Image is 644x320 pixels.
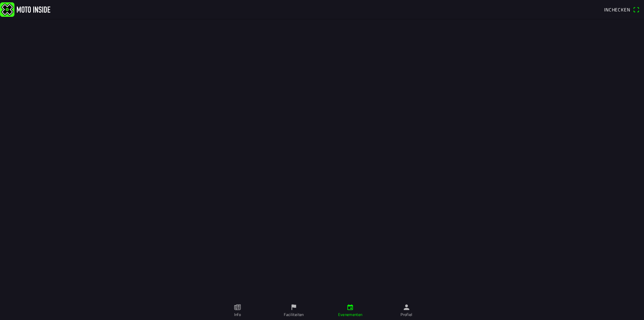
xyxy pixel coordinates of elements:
[234,304,241,311] ion-icon: paper
[604,6,630,13] span: Inchecken
[234,312,241,318] ion-label: Info
[601,4,643,15] a: Incheckenqr scanner
[338,312,363,318] ion-label: Evenementen
[403,304,410,311] ion-icon: person
[284,312,304,318] ion-label: Faciliteiten
[290,304,298,311] ion-icon: flag
[400,312,413,318] ion-label: Profiel
[346,304,354,311] ion-icon: calendar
